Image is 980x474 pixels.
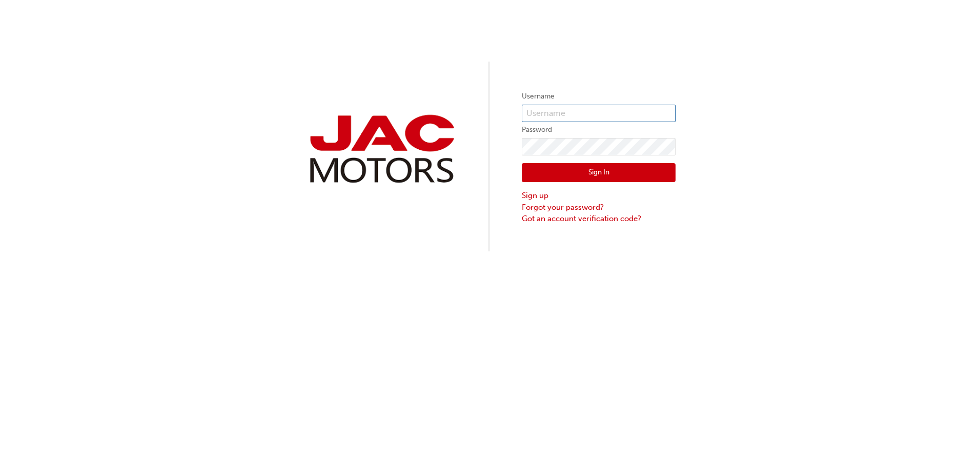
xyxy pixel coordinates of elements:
img: jac-portal [304,111,458,187]
label: Password [522,124,676,136]
a: Forgot your password? [522,202,676,213]
label: Username [522,90,676,103]
a: Got an account verification code? [522,213,676,225]
a: Sign up [522,190,676,202]
button: Sign In [522,163,676,183]
input: Username [522,105,676,122]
